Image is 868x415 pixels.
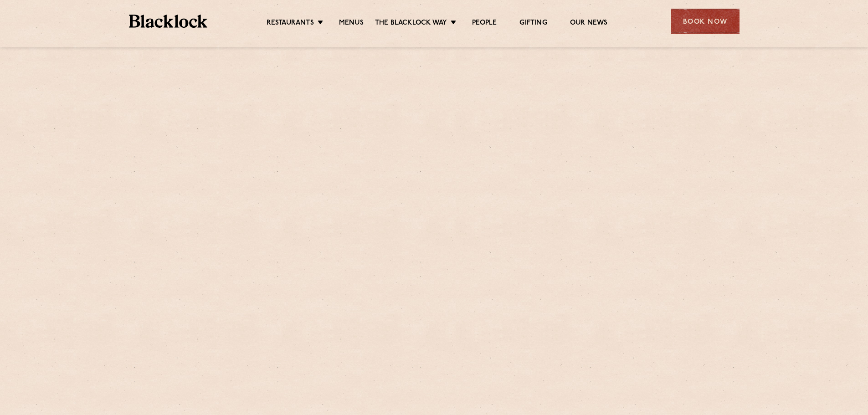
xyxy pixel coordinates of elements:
[375,19,447,29] a: The Blacklock Way
[671,9,740,34] div: Book Now
[339,19,364,29] a: Menus
[267,19,314,29] a: Restaurants
[129,15,208,28] img: BL_Textured_Logo-footer-cropped.svg
[519,19,547,29] a: Gifting
[570,19,608,29] a: Our News
[472,19,497,29] a: People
